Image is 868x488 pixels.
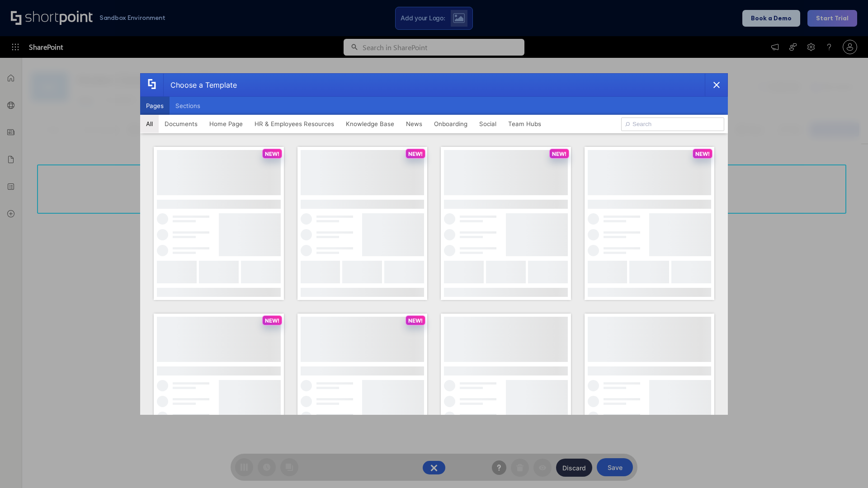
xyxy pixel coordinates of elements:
[203,115,249,133] button: Home Page
[473,115,502,133] button: Social
[428,115,473,133] button: Onboarding
[400,115,428,133] button: News
[621,117,724,131] input: Search
[159,115,203,133] button: Documents
[140,97,170,115] button: Pages
[552,150,566,157] p: NEW!
[265,317,279,324] p: NEW!
[823,445,868,488] iframe: Chat Widget
[408,150,423,157] p: NEW!
[340,115,400,133] button: Knowledge Base
[140,73,728,415] div: template selector
[140,115,159,133] button: All
[249,115,340,133] button: HR & Employees Resources
[502,115,547,133] button: Team Hubs
[170,97,206,115] button: Sections
[408,317,423,324] p: NEW!
[695,150,710,157] p: NEW!
[163,74,237,96] div: Choose a Template
[265,150,279,157] p: NEW!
